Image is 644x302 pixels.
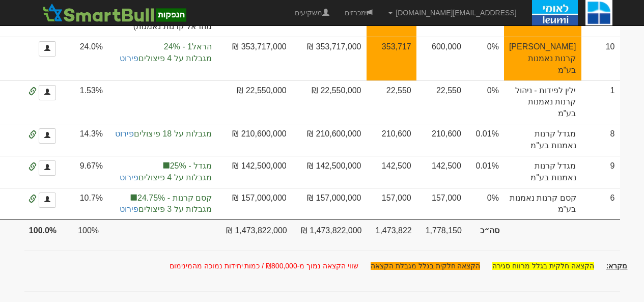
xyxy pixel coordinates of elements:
td: ילין לפידות - ניהול קרנות נאמנות בע"מ [504,80,581,124]
td: 1,473,822,000 ₪ [217,219,292,240]
td: 353,717,000 ₪ [292,37,367,80]
td: הקצאה בפועל לקבוצת סמארטבול 24%, לתשומת ליבך: עדכון המגבלות ישנה את אפשרויות ההקצאה הסופיות. [108,37,217,80]
td: 1,778,150 [416,219,466,240]
td: 600,000 [416,37,466,80]
td: 9 [581,156,620,188]
td: 0.01% [466,124,504,156]
td: 10 [581,37,620,80]
td: מגדל קרנות נאמנות בע"מ [504,156,581,188]
span: קסם קרנות - 24.75% [113,193,212,204]
td: 1.53% [61,80,108,124]
img: SmartBull Logo [40,3,189,23]
td: 142,500 [416,156,466,188]
td: [PERSON_NAME] קרנות נאמנות בע"מ [504,37,581,80]
td: 6 [581,188,620,220]
td: 10.7% [61,188,108,220]
td: 22,550,000 ₪ [217,80,292,124]
td: 210,600 [416,124,466,156]
td: 9.67% [61,156,108,188]
span: מגבלות על 18 פיצולים [113,128,212,140]
strong: 100.0% [29,226,57,235]
td: 22,550 [367,80,416,124]
td: 157,000,000 ₪ [217,188,292,220]
a: פירוט [120,54,138,63]
td: 0% [466,37,504,80]
td: 142,500,000 ₪ [292,156,367,188]
span: שווי הקצאה נמוך מ-₪800,000 / כמות יחידות נמוכה מהמינימום [170,262,358,270]
td: 100% [61,219,108,240]
td: 0% [466,188,504,220]
td: הקצאה בפועל לקבוצת סמארטבול 25%, לתשומת ליבך: עדכון המגבלות ישנה את אפשרויות ההקצאה הסופיות. [108,156,217,188]
td: 142,500,000 ₪ [217,156,292,188]
span: הקצאה חלקית בגלל מרווח סגירה [492,262,594,270]
td: 353,717,000 ₪ [217,37,292,80]
a: פירוט [120,205,138,213]
span: מגבלות על 4 פיצולים [113,172,212,184]
td: קסם קרנות נאמנות בע"מ [504,188,581,220]
td: 1,473,822,000 ₪ [292,219,367,240]
td: 0% [466,80,504,124]
td: 1,473,822 [367,219,416,240]
td: 24.0% [61,37,108,80]
td: 157,000 [416,188,466,220]
td: 8 [581,124,620,156]
td: 157,000,000 ₪ [292,188,367,220]
td: 22,550,000 ₪ [292,80,367,124]
span: הקצאה חלקית בגלל מגבלת הקצאה [371,262,481,270]
span: מגבלות על 3 פיצולים [113,204,212,215]
a: פירוט [120,173,138,182]
td: סה״כ 353100 יחידות עבור מגדל קרנות נאמנות בע"מ 0.01 ₪ [367,124,416,156]
td: סה״כ 353100 יחידות עבור מגדל קרנות נאמנות בע"מ 0.01 ₪ [367,156,416,188]
td: 22,550 [416,80,466,124]
td: אחוז הקצאה להצעה זו 59.0% [367,37,416,80]
a: פירוט [115,129,134,138]
td: מגדל קרנות נאמנות בע"מ [504,124,581,156]
strong: סה״כ [480,226,499,235]
td: הקצאה בפועל לקבוצת סמארטבול 24.75%, לתשומת ליבך: עדכון המגבלות ישנה את אפשרויות ההקצאה הסופיות. [108,188,217,220]
td: 210,600,000 ₪ [217,124,292,156]
td: 14.3% [61,124,108,156]
span: מגבלות על 4 פיצולים [113,53,212,65]
span: מגדל - 25% [113,160,212,172]
td: 0.01% [466,156,504,188]
span: הראל1 - 24% [113,41,212,53]
td: 1 [581,80,620,124]
u: מקרא: [606,262,628,270]
td: 157,000 [367,188,416,220]
td: 210,600,000 ₪ [292,124,367,156]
